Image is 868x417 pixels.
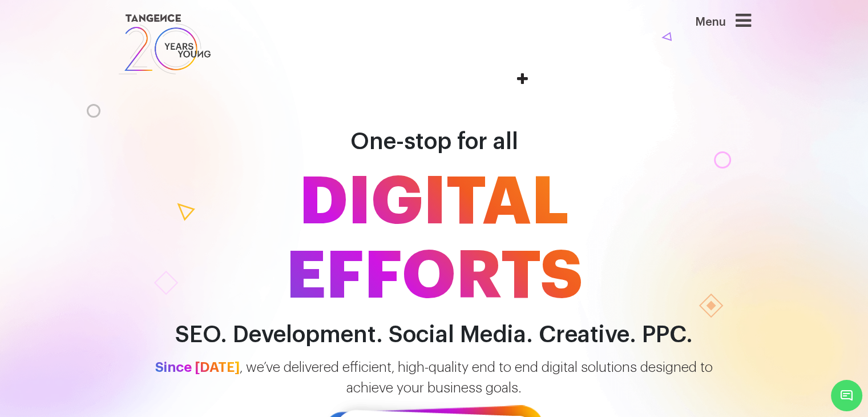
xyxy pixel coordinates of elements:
p: , we’ve delivered efficient, high-quality end to end digital solutions designed to achieve your b... [109,357,760,398]
span: DIGITAL EFFORTS [109,165,760,314]
img: logo SVG [118,11,212,77]
span: Since [DATE] [155,360,240,374]
h2: SEO. Development. Social Media. Creative. PPC. [109,322,760,348]
span: One-stop for all [350,130,518,153]
span: Chat Widget [831,380,862,411]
